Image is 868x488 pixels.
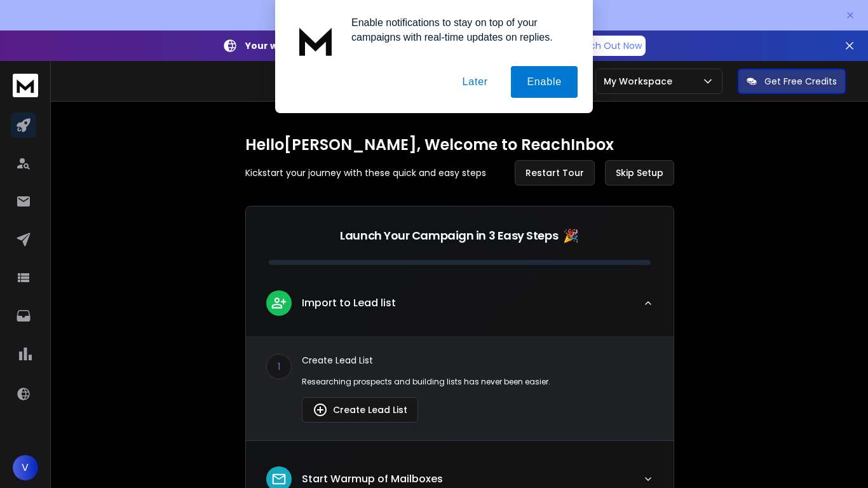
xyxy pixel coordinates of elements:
[313,402,328,417] img: lead
[341,15,578,44] div: Enable notifications to stay on top of your campaigns with real-time updates on replies.
[302,377,653,387] p: Researching prospects and building lists has never been easier.
[302,471,443,487] p: Start Warmup of Mailboxes
[13,455,38,480] button: V
[246,280,674,336] button: leadImport to Lead list
[605,160,674,186] button: Skip Setup
[245,135,674,155] h1: Hello [PERSON_NAME] , Welcome to ReachInbox
[290,15,341,66] img: notification icon
[266,354,292,379] div: 1
[340,227,558,245] p: Launch Your Campaign in 3 Easy Steps
[563,227,579,245] span: 🎉
[271,471,287,487] img: lead
[246,336,674,440] div: leadImport to Lead list
[446,66,503,98] button: Later
[511,66,578,98] button: Enable
[271,295,287,311] img: lead
[302,295,396,311] p: Import to Lead list
[515,160,595,186] button: Restart Tour
[302,354,653,367] p: Create Lead List
[302,397,418,423] button: Create Lead List
[245,166,486,179] p: Kickstart your journey with these quick and easy steps
[616,166,663,179] span: Skip Setup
